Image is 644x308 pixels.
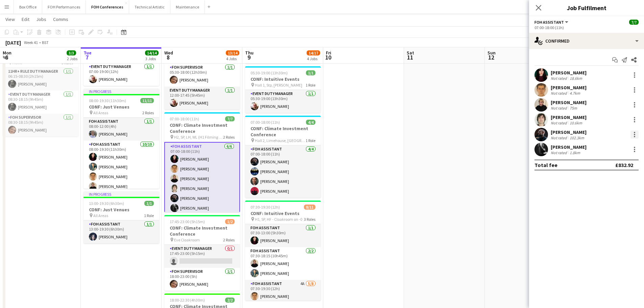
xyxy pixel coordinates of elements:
[22,16,29,22] span: Edit
[84,89,159,189] app-job-card: In progress08:00-19:30 (11h30m)11/11CONF: Just Venues All Areas2 RolesFOH Assistant1/108:00-12:00...
[164,112,240,212] app-job-card: 07:00-18:00 (11h)7/7CONF: Climate Investment Conference H2, SP, LH, WL (H1 Filming only)2 RolesFO...
[407,50,414,56] span: Sat
[307,56,320,61] div: 4 Jobs
[551,76,568,81] div: Not rated
[255,217,302,222] span: H1, SP, HF - Cloakroom on -0
[568,135,586,140] div: 102.3km
[22,40,39,45] span: Week 41
[84,89,159,94] div: In progress
[5,16,15,22] span: View
[245,125,321,138] h3: CONF: Climate Investment Conference
[144,213,154,218] span: 1 Role
[84,191,159,243] app-job-card: In progress13:00-19:30 (6h30m)1/1CONF: Just Venues All Areas1 RoleFOH Assistant1/113:00-19:30 (6h...
[225,298,235,303] span: 2/2
[568,76,583,81] div: 18.6km
[164,245,240,268] app-card-role: Event Duty Manager0/117:45-23:00 (5h15m)
[14,0,42,14] button: Box Office
[3,38,78,137] app-job-card: 06:15-18:15 (12h)3/3CONF: Climate Investment Conference Hall 23 Roles11hr+ Rule Duty Manager1/106...
[307,50,320,55] span: 14/17
[487,50,496,56] span: Sun
[164,64,240,87] app-card-role: FOH Supervisor1/105:30-18:00 (12h30m)[PERSON_NAME]
[551,99,587,105] div: [PERSON_NAME]
[551,129,587,135] div: [PERSON_NAME]
[306,82,315,88] span: 1 Role
[3,50,11,56] span: Mon
[5,39,21,46] div: [DATE]
[568,91,581,96] div: 4.7km
[245,66,321,113] div: 05:30-19:00 (13h30m)1/1CONF: Intuitive Events Hall 1, Stp, [PERSON_NAME]1 RoleEvent Duty Manager1...
[551,70,587,76] div: [PERSON_NAME]
[551,150,568,155] div: Not rated
[325,53,331,61] span: 10
[251,70,288,75] span: 05:30-19:00 (13h30m)
[84,220,159,243] app-card-role: FOH Assistant1/113:00-19:30 (6h30m)[PERSON_NAME]
[245,90,321,113] app-card-role: Event Duty Manager1/105:30-19:00 (13h30m)[PERSON_NAME]
[170,116,199,121] span: 07:00-18:00 (11h)
[170,298,205,303] span: 18:00-22:30 (4h30m)
[164,225,240,237] h3: CONF: Climate Investment Conference
[251,205,280,210] span: 07:30-19:30 (12h)
[129,0,170,14] button: Technical Artistic
[19,15,32,24] a: Edit
[163,53,173,61] span: 8
[534,162,557,168] div: Total fee
[551,85,587,91] div: [PERSON_NAME]
[304,217,315,222] span: 3 Roles
[245,224,321,247] app-card-role: FOH Assistant1/107:30-13:00 (5h30m)[PERSON_NAME]
[82,53,92,61] span: 7
[529,33,644,49] div: Confirmed
[225,219,235,224] span: 1/2
[223,135,235,140] span: 2 Roles
[67,56,77,61] div: 2 Jobs
[244,53,254,61] span: 9
[326,50,331,56] span: Fri
[245,210,321,216] h3: CONF: Intuitive Events
[164,268,240,291] app-card-role: FOH Supervisor1/118:00-23:00 (5h)[PERSON_NAME]
[50,15,71,24] a: Comms
[93,213,108,218] span: All Areas
[174,135,223,140] span: H2, SP, LH, WL (H1 Filming only)
[551,144,587,150] div: [PERSON_NAME]
[84,104,159,110] h3: CONF: Just Venues
[245,50,254,56] span: Thu
[223,237,235,242] span: 2 Roles
[551,135,568,140] div: Not rated
[304,205,315,210] span: 8/11
[86,0,129,14] button: FOH Conferences
[144,201,154,206] span: 1/1
[245,200,321,301] app-job-card: 07:30-19:30 (12h)8/11CONF: Intuitive Events H1, SP, HF - Cloakroom on -03 RolesFOH Assistant1/107...
[140,98,154,103] span: 11/11
[3,15,18,24] a: View
[629,20,639,25] span: 7/7
[534,20,569,25] button: FOH Assistant
[306,70,315,75] span: 1/1
[42,40,49,45] div: BST
[568,105,578,111] div: 75m
[67,50,76,55] span: 3/3
[568,150,581,155] div: 1.8km
[145,50,159,55] span: 14/14
[245,116,321,198] app-job-card: 07:00-18:00 (11h)4/4CONF: Climate Investment Conference Hall 2, Limehouse, [GEOGRAPHIC_DATA]1 Rol...
[615,162,633,168] div: £832.92
[534,25,639,30] div: 07:00-18:00 (11h)
[3,91,78,114] app-card-role: Event Duty Manager1/108:30-18:15 (9h45m)[PERSON_NAME]
[306,138,315,143] span: 1 Role
[170,219,205,224] span: 17:45-23:00 (5h15m)
[174,237,200,242] span: Eve Cloakroom
[3,68,78,91] app-card-role: 11hr+ Rule Duty Manager1/106:15-08:30 (2h15m)[PERSON_NAME]
[84,50,92,56] span: Tue
[164,215,240,291] app-job-card: 17:45-23:00 (5h15m)1/2CONF: Climate Investment Conference Eve Cloakroom2 RolesEvent Duty Manager0...
[255,138,306,143] span: Hall 2, Limehouse, [GEOGRAPHIC_DATA]
[84,141,159,252] app-card-role: FOH Assistant10/1008:00-19:30 (11h30m)[PERSON_NAME][PERSON_NAME][PERSON_NAME][PERSON_NAME]
[245,247,321,280] app-card-role: FOH Assistant2/207:30-18:15 (10h45m)[PERSON_NAME][PERSON_NAME]
[53,16,68,22] span: Comms
[33,15,49,24] a: Jobs
[251,120,280,125] span: 07:00-18:00 (11h)
[226,56,239,61] div: 4 Jobs
[534,20,564,25] span: FOH Assistant
[164,142,240,215] app-card-role: FOH Assistant6/607:00-18:00 (11h)[PERSON_NAME][PERSON_NAME][PERSON_NAME][PERSON_NAME][PERSON_NAME...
